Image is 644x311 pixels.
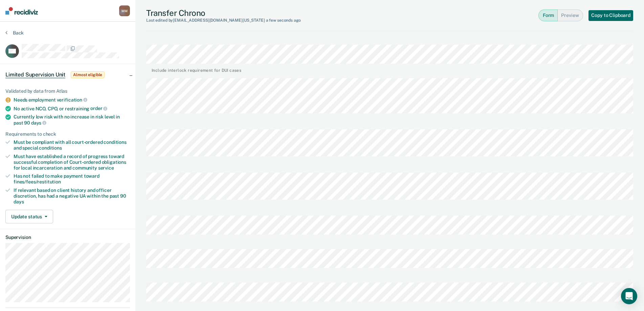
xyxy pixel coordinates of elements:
div: Validated by data from Atlas [5,88,130,94]
button: MM [119,5,130,16]
dt: Supervision [5,235,130,240]
button: Form [538,9,558,21]
div: Must be compliant with all court-ordered conditions and special conditions [14,139,130,151]
span: Limited Supervision Unit [5,71,65,78]
div: Requirements to check [5,131,130,137]
div: Currently low risk with no increase in risk level in past 90 [14,114,130,126]
span: service [98,165,114,171]
span: fines/fees/restitution [14,179,61,184]
button: Copy to Clipboard [589,10,633,21]
div: M M [119,5,130,16]
div: No active NCO, CPO, or restraining [14,106,130,112]
div: Open Intercom Messenger [621,288,637,304]
div: Transfer Chrono [146,8,301,23]
img: Recidiviz [5,7,38,15]
button: Preview [558,9,583,21]
span: Almost eligible [71,71,105,78]
div: Must have established a record of progress toward successful completion of Court-ordered obligati... [14,154,130,171]
span: days [31,120,46,126]
span: a few seconds ago [266,18,301,23]
div: Needs employment verification [14,97,130,103]
span: days [14,199,24,204]
button: Update status [5,210,53,223]
span: order [90,106,107,111]
div: Include interlock requirement for DUI cases [152,66,241,73]
div: Last edited by [EMAIL_ADDRESS][DOMAIN_NAME][US_STATE] [146,18,301,23]
div: Has not failed to make payment toward [14,173,130,185]
button: Back [5,30,24,36]
div: If relevant based on client history and officer discretion, has had a negative UA within the past 90 [14,187,130,204]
